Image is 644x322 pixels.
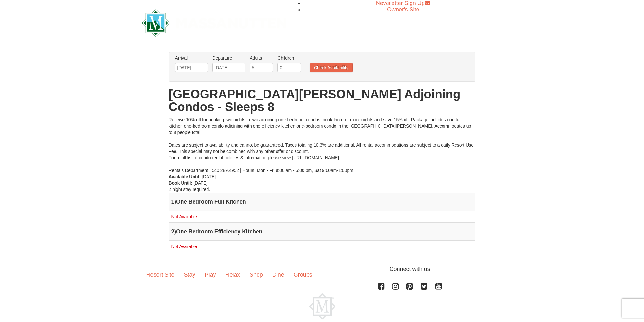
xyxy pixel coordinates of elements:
[200,265,221,285] a: Play
[169,88,475,113] h1: [GEOGRAPHIC_DATA][PERSON_NAME] Adjoining Condos - Sleeps 8
[169,116,475,174] div: Receive 10% off for booking two nights in two adjoining one-bedroom condos, book three or more ni...
[310,63,353,72] button: Check Availability
[171,244,197,249] span: Not Available
[309,293,335,320] img: Massanutten Resort Logo
[175,55,208,61] label: Arrival
[212,55,245,61] label: Departure
[277,55,301,61] label: Children
[142,265,179,285] a: Resort Site
[387,6,419,13] a: Owner's Site
[202,174,216,179] span: [DATE]
[169,174,201,179] strong: Available Until:
[289,265,317,285] a: Groups
[142,9,287,37] img: Massanutten Resort Logo
[179,265,200,285] a: Stay
[169,181,193,186] strong: Book Until:
[194,181,207,186] span: [DATE]
[169,187,210,192] span: 2 night stay required.
[171,214,197,219] span: Not Available
[268,265,289,285] a: Dine
[250,55,273,61] label: Adults
[142,15,287,30] a: Massanutten Resort
[245,265,268,285] a: Shop
[221,265,245,285] a: Relax
[171,199,473,205] h4: 1 One Bedroom Full Kitchen
[174,228,176,235] span: )
[171,228,473,235] h4: 2 One Bedroom Efficiency Kitchen
[142,265,503,273] p: Connect with us
[174,199,176,205] span: )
